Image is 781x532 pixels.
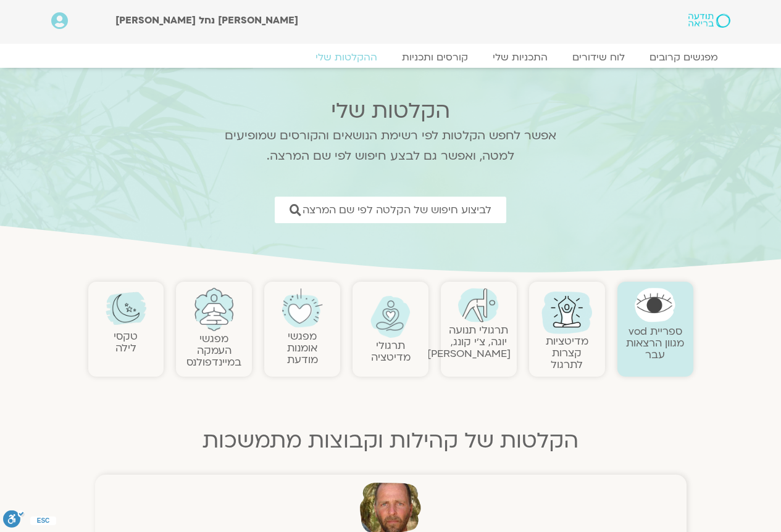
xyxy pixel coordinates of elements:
a: טקסילילה [114,329,138,355]
a: תרגולי תנועהיוגה, צ׳י קונג, [PERSON_NAME] [427,323,511,361]
nav: Menu [51,51,730,63]
span: [PERSON_NAME] נחל [PERSON_NAME] [115,14,298,27]
a: מפגשיהעמקה במיינדפולנס [186,332,241,369]
a: מדיטציות קצרות לתרגול [546,334,588,372]
a: לוח שידורים [560,51,637,63]
p: אפשר לחפש הקלטות לפי רשימת הנושאים והקורסים שמופיעים למטה, ואפשר גם לבצע חיפוש לפי שם המרצה. [209,126,573,166]
a: לביצוע חיפוש של הקלטה לפי שם המרצה [275,197,506,223]
span: לביצוע חיפוש של הקלטה לפי שם המרצה [303,204,491,216]
h2: הקלטות שלי [209,99,573,123]
a: ההקלטות שלי [303,51,390,63]
a: התכניות שלי [480,51,560,63]
a: מפגשיאומנות מודעת [287,329,318,367]
a: קורסים ותכניות [390,51,480,63]
a: תרגולימדיטציה [371,338,411,364]
a: מפגשים קרובים [637,51,730,63]
a: ספריית vodמגוון הרצאות עבר [626,324,684,362]
h2: הקלטות של קהילות וקבוצות מתמשכות [88,428,693,453]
